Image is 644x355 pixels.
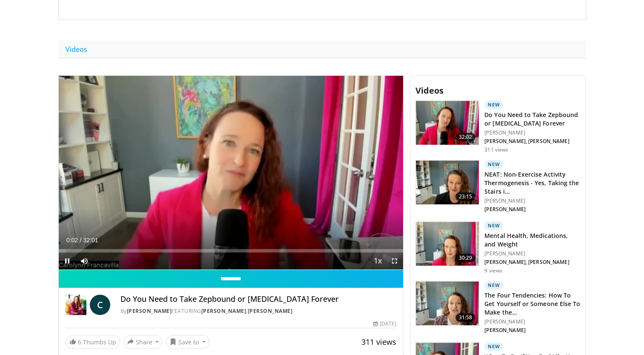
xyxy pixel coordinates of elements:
img: 108393d3-e9a9-4148-9a7e-be72764aad0c.150x105_q85_crop-smart_upscale.jpg [416,101,479,145]
p: [PERSON_NAME], [PERSON_NAME] [484,138,580,145]
p: 311 views [484,146,508,153]
p: New [484,100,503,109]
a: [PERSON_NAME] [248,307,293,315]
span: 23:15 [455,192,476,201]
button: Mute [76,252,93,269]
p: New [484,342,503,351]
h3: The Four Tendencies: How To Get Yourself or Someone Else To Make the… [484,291,580,317]
div: [DATE] [373,320,396,328]
p: [PERSON_NAME] [484,250,580,257]
h3: NEAT: Non-Exercise Activity Thermogenesis - Yes, Taking the Stairs i… [484,170,580,196]
a: 6 Thumbs Up [66,335,120,349]
span: / [80,237,82,243]
a: 31:58 New The Four Tendencies: How To Get Yourself or Someone Else To Make the… [PERSON_NAME] [PE... [415,281,580,335]
a: 30:29 New Mental Health, Medications, and Weight [PERSON_NAME] [PERSON_NAME], [PERSON_NAME] 9 views [415,221,580,274]
button: Playback Rate [369,252,386,269]
p: [PERSON_NAME] [484,198,580,204]
p: New [484,221,503,230]
span: 0:02 [66,237,78,243]
span: 31:58 [455,313,476,322]
img: Dr. Carolynn Francavilla [66,295,86,315]
img: df518a39-4351-4a0e-9891-76877f818bec.150x105_q85_crop-smart_upscale.jpg [416,222,479,266]
p: [PERSON_NAME] [484,206,580,213]
p: [PERSON_NAME], [PERSON_NAME] [484,259,580,266]
h4: Do You Need to Take Zepbound or [MEDICAL_DATA] Forever [120,295,396,304]
a: Videos [58,40,94,58]
button: Share [123,335,163,349]
span: 311 views [361,337,396,347]
a: 32:02 New Do You Need to Take Zepbound or [MEDICAL_DATA] Forever [PERSON_NAME] [PERSON_NAME], [PE... [415,100,580,153]
button: Pause [59,252,76,269]
button: Fullscreen [386,252,403,269]
a: 23:15 New NEAT: Non-Exercise Activity Thermogenesis - Yes, Taking the Stairs i… [PERSON_NAME] [PE... [415,160,580,215]
p: New [484,160,503,169]
a: [PERSON_NAME] [127,307,172,315]
p: 9 views [484,267,502,274]
p: [PERSON_NAME] [484,318,580,325]
h3: Mental Health, Medications, and Weight [484,232,580,249]
h3: Do You Need to Take Zepbound or [MEDICAL_DATA] Forever [484,111,580,128]
img: 749c2440-160e-4199-b2be-fad52bb51b81.150x105_q85_crop-smart_upscale.jpg [416,160,479,205]
p: [PERSON_NAME] [484,129,580,136]
span: 32:01 [83,237,98,243]
span: Videos [415,85,444,96]
a: C [90,295,110,315]
p: New [484,281,503,289]
img: 197b5eb0-de9e-495f-ac8f-c82dcf1a2f92.150x105_q85_crop-smart_upscale.jpg [416,281,479,326]
span: 32:02 [455,133,476,141]
div: Progress Bar [59,249,404,252]
video-js: Video Player [59,76,404,270]
span: 6 [78,338,81,346]
div: By FEATURING , [120,307,396,315]
span: 30:29 [455,254,476,262]
button: Save to [166,335,209,349]
p: [PERSON_NAME] [484,327,580,334]
a: [PERSON_NAME] [201,307,246,315]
